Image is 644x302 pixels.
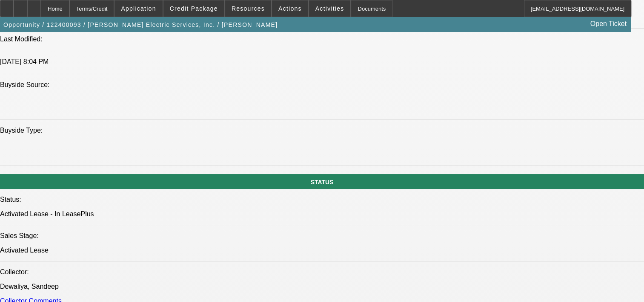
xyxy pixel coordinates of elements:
span: Actions [278,5,302,12]
a: Open Ticket [587,17,630,31]
span: Credit Package [170,5,218,12]
span: Application [121,5,156,12]
button: Resources [225,0,271,17]
span: Opportunity / 122400093 / [PERSON_NAME] Electric Services, Inc. / [PERSON_NAME] [3,21,278,28]
span: Activities [315,5,344,12]
button: Actions [272,0,308,17]
span: STATUS [311,179,334,186]
button: Activities [309,0,351,17]
button: Credit Package [163,0,224,17]
span: Resources [232,5,265,12]
button: Application [114,0,162,17]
